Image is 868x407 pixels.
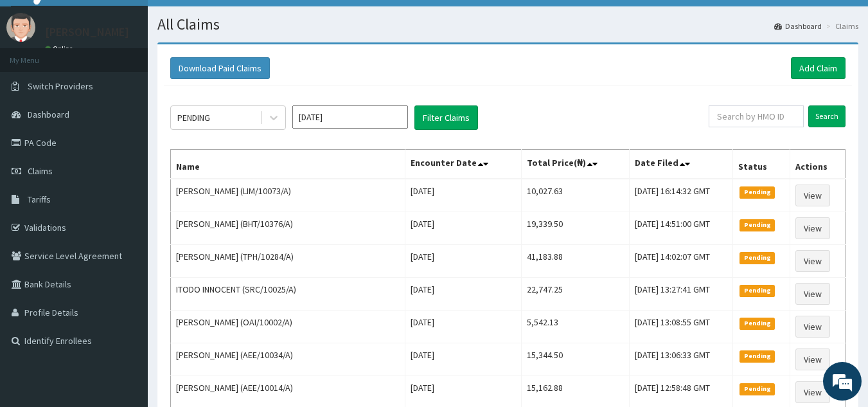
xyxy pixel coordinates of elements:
[170,57,270,79] button: Download Paid Claims
[405,150,521,179] th: Encounter Date
[292,105,408,129] input: Select Month and Year
[177,111,210,124] div: PENDING
[629,212,733,245] td: [DATE] 14:51:00 GMT
[629,311,733,343] td: [DATE] 13:08:55 GMT
[28,109,69,120] span: Dashboard
[405,311,521,343] td: [DATE]
[171,278,405,311] td: ITODO INNOCENT (SRC/10025/A)
[28,194,51,205] span: Tariffs
[521,179,629,212] td: 10,027.63
[790,150,846,179] th: Actions
[795,250,830,272] a: View
[171,179,405,212] td: [PERSON_NAME] (LIM/10073/A)
[740,318,775,329] span: Pending
[171,245,405,278] td: [PERSON_NAME] (TPH/10284/A)
[157,16,858,33] h1: All Claims
[795,283,830,305] a: View
[28,80,93,92] span: Switch Providers
[795,217,830,239] a: View
[795,185,830,206] a: View
[740,350,775,362] span: Pending
[211,6,242,37] div: Minimize live chat window
[521,343,629,376] td: 15,344.50
[45,26,129,38] p: [PERSON_NAME]
[795,316,830,338] a: View
[795,348,830,370] a: View
[740,186,775,198] span: Pending
[75,122,177,251] span: We're online!
[405,179,521,212] td: [DATE]
[629,179,733,212] td: [DATE] 16:14:32 GMT
[67,72,216,89] div: Chat with us now
[405,212,521,245] td: [DATE]
[791,57,846,79] a: Add Claim
[521,278,629,311] td: 22,747.25
[171,343,405,376] td: [PERSON_NAME] (AEE/10034/A)
[24,64,52,96] img: d_794563401_company_1708531726252_794563401
[171,150,405,179] th: Name
[808,105,846,127] input: Search
[795,381,830,403] a: View
[629,245,733,278] td: [DATE] 14:02:07 GMT
[171,311,405,343] td: [PERSON_NAME] (OAI/10002/A)
[774,21,822,32] a: Dashboard
[629,150,733,179] th: Date Filed
[414,105,478,130] button: Filter Claims
[521,212,629,245] td: 19,339.50
[405,245,521,278] td: [DATE]
[823,21,858,32] li: Claims
[629,343,733,376] td: [DATE] 13:06:33 GMT
[6,13,35,42] img: User Image
[629,278,733,311] td: [DATE] 13:27:41 GMT
[6,271,245,316] textarea: Type your message and hit 'Enter'
[521,245,629,278] td: 41,183.88
[405,343,521,376] td: [DATE]
[740,252,775,264] span: Pending
[171,212,405,245] td: [PERSON_NAME] (BHT/10376/A)
[709,105,804,127] input: Search by HMO ID
[521,311,629,343] td: 5,542.13
[740,219,775,231] span: Pending
[740,383,775,395] span: Pending
[28,165,53,177] span: Claims
[740,285,775,296] span: Pending
[733,150,790,179] th: Status
[45,44,76,53] a: Online
[405,278,521,311] td: [DATE]
[521,150,629,179] th: Total Price(₦)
